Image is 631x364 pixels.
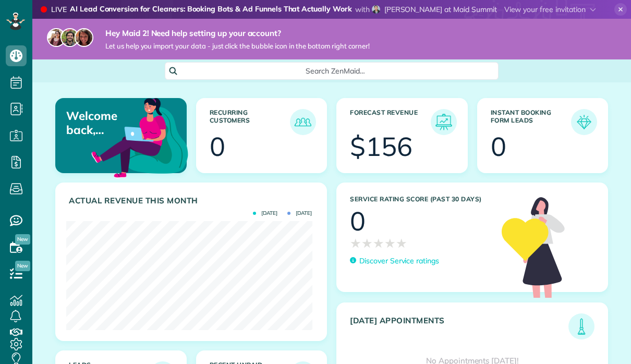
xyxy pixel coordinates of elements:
span: ★ [396,234,407,252]
span: New [15,234,30,245]
span: ★ [361,234,373,252]
span: [DATE] [287,211,312,216]
span: ★ [384,234,396,252]
strong: AI Lead Conversion for Cleaners: Booking Bots & Ad Funnels That Actually Work [70,4,352,15]
h3: Actual Revenue this month [69,196,316,205]
div: 0 [350,208,366,234]
img: maria-72a9807cf96188c08ef61303f053569d2e2a8a1cde33d635c8a3ac13582a053d.jpg [47,28,66,47]
img: jorge-587dff0eeaa6aab1f244e6dc62b8924c3b6ad411094392a53c71c6c4a576187d.jpg [60,28,79,47]
div: 0 [491,134,506,160]
img: rc-simon-8800daff0d2eb39cacf076593c434f5ffb35751efe55c5455cd5de04b127b0f0.jpg [372,5,380,14]
span: Let us help you import your data - just click the bubble icon in the bottom right corner! [105,42,370,51]
span: [PERSON_NAME] at Maid Summit [384,5,497,14]
img: dashboard_welcome-42a62b7d889689a78055ac9021e634bf52bae3f8056760290aed330b23ab8690.png [89,86,190,187]
span: ★ [350,234,361,252]
img: icon_todays_appointments-901f7ab196bb0bea1936b74009e4eb5ffbc2d2711fa7634e0d609ed5ef32b18b.png [571,316,592,337]
h3: Recurring Customers [210,109,290,135]
div: 0 [210,134,225,160]
span: New [15,261,30,271]
h3: Instant Booking Form Leads [491,109,572,135]
p: Welcome back, Maid 2! [66,109,143,137]
h3: Service Rating score (past 30 days) [350,196,491,203]
a: Discover Service ratings [350,256,439,266]
h3: [DATE] Appointments [350,316,568,339]
h3: Forecast Revenue [350,109,431,135]
span: ★ [373,234,384,252]
img: michelle-19f622bdf1676172e81f8f8fba1fb50e276960ebfe0243fe18214015130c80e4.jpg [75,28,93,47]
img: icon_recurring_customers-cf858462ba22bcd05b5a5880d41d6543d210077de5bb9ebc9590e49fd87d84ed.png [293,112,313,132]
div: $156 [350,134,412,160]
strong: Hey Maid 2! Need help setting up your account? [105,28,370,39]
p: Discover Service ratings [359,256,439,266]
img: icon_form_leads-04211a6a04a5b2264e4ee56bc0799ec3eb69b7e499cbb523a139df1d13a81ae0.png [574,112,594,132]
span: [DATE] [253,211,277,216]
span: with [355,5,370,14]
img: icon_forecast_revenue-8c13a41c7ed35a8dcfafea3cbb826a0462acb37728057bba2d056411b612bbbe.png [433,112,454,132]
